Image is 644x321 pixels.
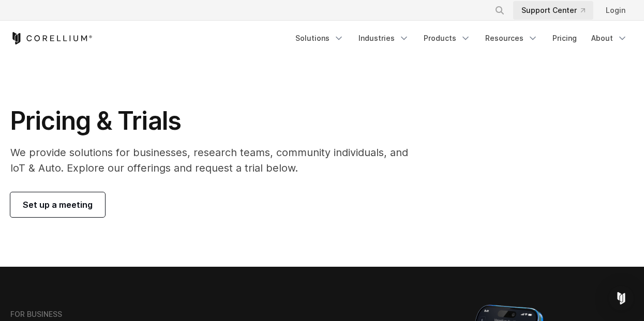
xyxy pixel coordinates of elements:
button: Search [490,1,509,20]
a: Solutions [289,29,350,48]
a: Industries [352,29,415,48]
a: Products [417,29,477,48]
a: Login [597,1,634,20]
h1: Pricing & Trials [10,105,419,136]
p: We provide solutions for businesses, research teams, community individuals, and IoT & Auto. Explo... [10,145,419,176]
span: Set up a meeting [23,198,93,211]
a: Support Center [513,1,593,20]
div: Navigation Menu [482,1,634,20]
a: Set up a meeting [10,192,105,217]
a: Pricing [546,29,583,48]
div: Navigation Menu [289,29,634,48]
div: Open Intercom Messenger [609,286,634,311]
a: About [585,29,634,48]
a: Corellium Home [10,32,93,44]
a: Resources [479,29,544,48]
h6: FOR BUSINESS [10,310,62,319]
